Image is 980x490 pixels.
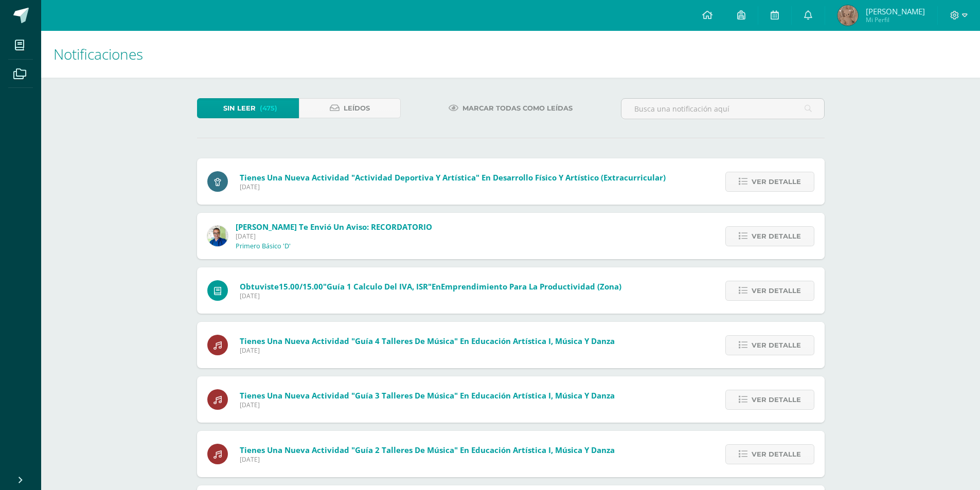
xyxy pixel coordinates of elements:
[236,232,432,241] span: [DATE]
[240,292,621,300] span: [DATE]
[240,390,615,401] span: Tienes una nueva actividad "Guía 3 Talleres de Música" En Educación Artística I, Música y Danza
[240,172,666,183] span: Tienes una nueva actividad "Actividad Deportiva y Artística" En Desarrollo Físico y Artístico (Ex...
[838,5,858,26] img: 67a3ee5be09eb7eedf428c1a72d31e06.png
[240,445,615,455] span: Tienes una nueva actividad "Guía 2 Talleres de Música" En Educación Artística I, Música y Danza
[223,99,256,118] span: Sin leer
[621,99,824,119] input: Busca una notificación aquí
[752,390,801,409] span: Ver detalle
[462,99,573,118] span: Marcar todas como leídas
[240,183,666,191] span: [DATE]
[240,346,615,355] span: [DATE]
[344,99,370,118] span: Leídos
[240,281,621,292] span: Obtuviste en
[260,99,277,118] span: (475)
[240,336,615,346] span: Tienes una nueva actividad "Guía 4 Talleres de Música" En Educación Artística I, Música y Danza
[752,227,801,246] span: Ver detalle
[240,401,615,409] span: [DATE]
[279,281,323,292] span: 15.00/15.00
[207,226,228,246] img: 692ded2a22070436d299c26f70cfa591.png
[752,336,801,355] span: Ver detalle
[240,455,615,464] span: [DATE]
[752,281,801,300] span: Ver detalle
[236,242,291,250] p: Primero Básico 'D'
[441,281,621,292] span: Emprendimiento para la Productividad (Zona)
[299,98,401,118] a: Leídos
[866,6,925,16] span: [PERSON_NAME]
[197,98,299,118] a: Sin leer(475)
[236,222,432,232] span: [PERSON_NAME] te envió un aviso: RECORDATORIO
[54,44,143,64] span: Notificaciones
[752,445,801,464] span: Ver detalle
[866,15,925,24] span: Mi Perfil
[752,172,801,191] span: Ver detalle
[323,281,432,292] span: "Guía 1 Calculo del IVA, ISR"
[436,98,585,118] a: Marcar todas como leídas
